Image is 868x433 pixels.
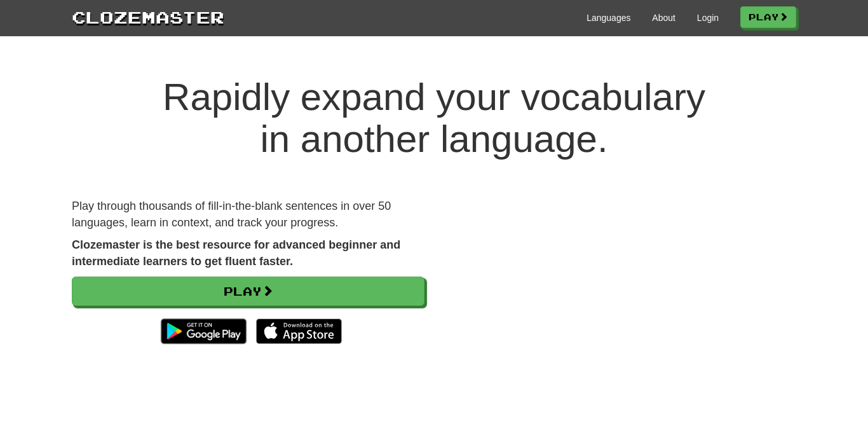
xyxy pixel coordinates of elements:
[697,11,719,24] a: Login
[740,6,796,28] a: Play
[652,11,675,24] a: About
[72,277,424,306] a: Play
[72,198,424,231] p: Play through thousands of fill-in-the-blank sentences in over 50 languages, learn in context, and...
[72,5,224,29] a: Clozemaster
[587,11,630,24] a: Languages
[72,238,400,268] strong: Clozemaster is the best resource for advanced beginner and intermediate learners to get fluent fa...
[154,312,253,350] img: Get it on Google Play
[256,319,342,344] img: Download_on_the_App_Store_Badge_US-UK_135x40-25178aeef6eb6b83b96f5f2d004eda3bffbb37122de64afbaef7...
